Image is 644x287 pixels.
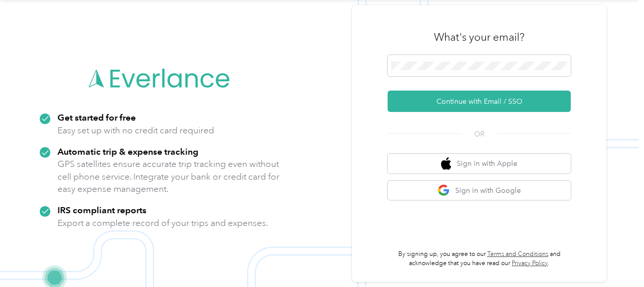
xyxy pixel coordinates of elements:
img: google logo [437,184,450,197]
p: Easy set up with no credit card required [57,124,214,137]
p: GPS satellites ensure accurate trip tracking even without cell phone service. Integrate your bank... [57,158,280,195]
strong: IRS compliant reports [57,205,147,215]
a: Privacy Policy [512,260,548,267]
button: google logoSign in with Google [388,181,571,200]
a: Terms and Conditions [487,250,548,258]
strong: Automatic trip & expense tracking [57,146,198,157]
p: By signing up, you agree to our and acknowledge that you have read our . [388,250,571,268]
h3: What's your email? [434,30,524,44]
button: apple logoSign in with Apple [388,154,571,174]
strong: Get started for free [57,112,136,123]
p: Export a complete record of your trips and expenses. [57,217,268,229]
img: apple logo [441,157,451,170]
span: OR [461,129,497,139]
button: Continue with Email / SSO [388,91,571,112]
